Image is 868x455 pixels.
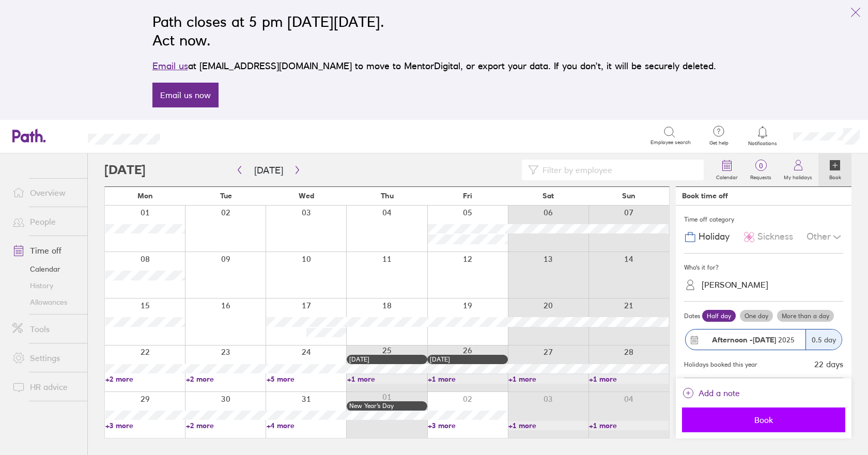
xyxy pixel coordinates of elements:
button: Book [682,407,845,432]
div: Time off category [684,212,843,227]
label: Requests [744,171,778,181]
a: +2 more [186,374,266,384]
a: +2 more [105,374,185,384]
a: +1 more [508,421,588,430]
h2: Path closes at 5 pm [DATE][DATE]. Act now. [152,12,716,50]
span: Employee search [650,139,691,146]
a: +1 more [428,374,507,384]
span: Sickness [757,231,793,242]
span: 2025 [712,336,795,344]
a: +3 more [428,421,507,430]
a: +1 more [347,374,427,384]
div: New Year’s Day [349,402,425,410]
a: History [4,277,87,294]
span: Sun [622,192,636,200]
span: Tue [220,192,232,200]
div: Who's it for? [684,260,843,275]
span: Thu [381,192,394,200]
div: [DATE] [349,356,425,363]
span: Holiday [699,231,730,242]
span: Dates [684,312,700,320]
label: Half day [702,310,736,322]
span: Mon [137,192,153,200]
a: Book [818,153,851,186]
a: +2 more [186,421,266,430]
span: Notifications [746,140,780,147]
a: Email us now [152,83,219,107]
label: My holidays [778,171,818,181]
label: Book [823,171,847,181]
strong: Afternoon - [712,335,753,344]
a: Notifications [746,125,780,147]
div: [DATE] [430,356,505,363]
a: +1 more [508,374,588,384]
div: 0.5 day [805,330,842,350]
div: [PERSON_NAME] [702,280,768,290]
strong: [DATE] [753,335,776,344]
div: Search [188,131,214,140]
a: 0Requests [744,153,778,186]
div: Book time off [682,192,728,200]
a: HR advice [4,376,87,397]
span: Wed [299,192,314,200]
a: +1 more [589,421,669,430]
a: +4 more [267,421,346,430]
a: Tools [4,319,87,339]
label: Calendar [710,171,744,181]
a: Overview [4,182,87,203]
span: Add a note [699,385,740,401]
a: Email us [152,60,188,71]
span: 0 [744,162,778,170]
label: More than a day [777,310,834,322]
a: Calendar [4,261,87,277]
a: +1 more [589,374,669,384]
a: My holidays [778,153,818,186]
a: Settings [4,348,87,368]
div: Other [807,227,843,247]
a: People [4,211,87,232]
a: Time off [4,240,87,261]
span: Fri [463,192,472,200]
button: [DATE] [246,162,291,179]
a: +3 more [105,421,185,430]
span: Book [689,415,838,425]
a: Calendar [710,153,744,186]
label: One day [740,310,773,322]
a: +5 more [267,374,346,384]
div: Holidays booked this year [684,361,757,368]
input: Filter by employee [538,160,698,180]
p: at [EMAIL_ADDRESS][DOMAIN_NAME] to move to MentorDigital, or export your data. If you don’t, it w... [152,59,716,73]
button: Afternoon -[DATE] 20250.5 day [684,324,843,355]
span: Sat [542,192,554,200]
div: 22 days [814,359,843,369]
span: Get help [702,140,736,146]
a: Allowances [4,294,87,310]
button: Add a note [682,385,740,401]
